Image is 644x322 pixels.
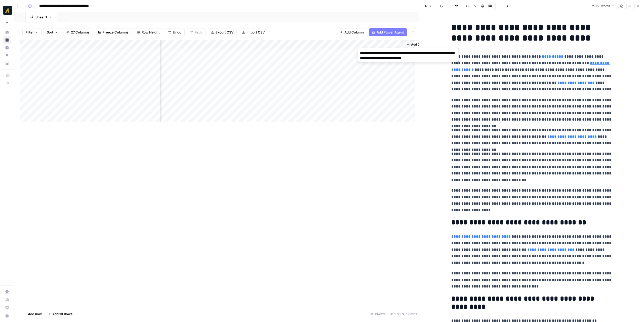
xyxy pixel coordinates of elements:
div: 8 Rows [369,310,388,318]
button: Add Column [337,28,367,36]
button: Freeze Columns [95,28,132,36]
a: Your Data [3,59,11,67]
span: Row Height [142,30,160,35]
a: Settings [3,288,11,296]
span: Add Row [28,311,42,316]
span: Add Power Agent [377,30,404,35]
span: Import CSV [247,30,265,35]
button: 2.060 words [590,3,617,9]
a: Learning Hub [3,304,11,312]
img: Marketers in Demand Logo [3,6,12,15]
a: Usage [3,296,11,304]
span: 2.060 words [592,4,610,8]
button: 27 Columns [63,28,93,36]
button: Add 10 Rows [45,310,75,318]
button: Help + Support [3,312,11,320]
button: Sort [44,28,61,36]
span: Add Column [344,30,364,35]
button: Add Row [20,310,45,318]
span: 27 Columns [71,30,90,35]
a: Insights [3,44,11,52]
span: Add 10 Rows [52,311,72,316]
div: 27/27 Columns [388,310,419,318]
span: Filter [26,30,34,35]
button: Export CSV [208,28,237,36]
div: Sheet 1 [35,15,47,20]
a: Browse [3,36,11,44]
span: Redo [194,30,203,35]
span: Add Column [411,42,429,47]
button: Filter [22,28,42,36]
button: Undo [165,28,185,36]
button: Workspace: Marketers in Demand [3,4,11,17]
a: Sheet 1 [26,12,57,22]
a: Home [3,28,11,36]
span: Sort [47,30,53,35]
button: Add Column [405,41,431,48]
button: Row Height [134,28,163,36]
a: Opportunities [3,52,11,60]
button: Import CSV [239,28,268,36]
span: Undo [173,30,181,35]
button: Add Power Agent [369,28,407,36]
span: Freeze Columns [103,30,129,35]
button: Redo [187,28,206,36]
span: Export CSV [216,30,233,35]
